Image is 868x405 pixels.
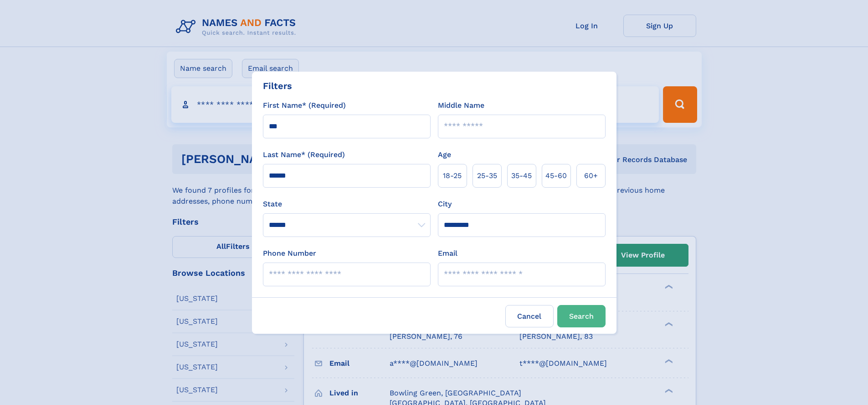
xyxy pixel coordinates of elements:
label: Cancel [505,305,554,327]
label: Last Name* (Required) [263,149,345,160]
span: 18‑25 [443,170,462,181]
button: Search [557,305,606,327]
label: City [438,199,452,210]
label: Email [438,248,457,259]
span: 45‑60 [545,170,567,181]
label: Phone Number [263,248,316,259]
span: 35‑45 [511,170,532,181]
label: Middle Name [438,100,484,111]
span: 25‑35 [477,170,497,181]
span: 60+ [584,170,598,181]
label: First Name* (Required) [263,100,346,111]
label: Age [438,149,451,160]
div: Filters [263,79,292,93]
label: State [263,199,431,210]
